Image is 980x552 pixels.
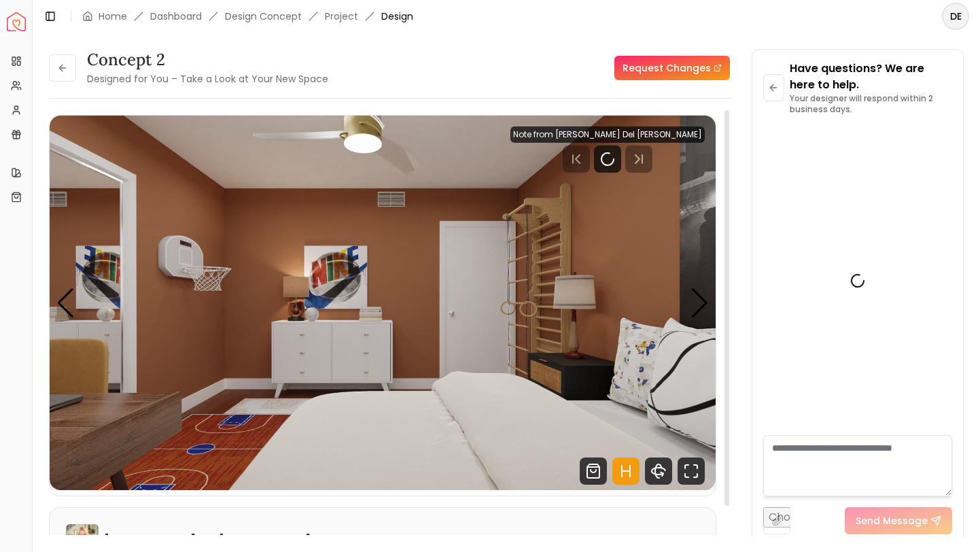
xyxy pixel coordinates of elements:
[87,72,328,86] small: Designed for You – Take a Look at Your New Space
[87,49,328,71] h3: concept 2
[690,288,709,318] div: Next slide
[943,4,968,29] span: DE
[510,126,705,143] div: Note from [PERSON_NAME] Del [PERSON_NAME]
[56,288,75,318] div: Previous slide
[225,10,302,23] li: Design Concept
[678,458,705,485] svg: Fullscreen
[50,116,716,490] div: 1 / 4
[104,532,311,549] h6: [PERSON_NAME] Del [PERSON_NAME]
[381,10,413,23] span: Design
[325,10,358,23] a: Project
[150,10,202,23] a: Dashboard
[82,10,413,23] nav: breadcrumb
[50,116,716,490] div: Carousel
[645,458,672,485] svg: 360 View
[7,12,26,31] img: Spacejoy Logo
[50,116,716,490] img: Design Render 1
[580,458,607,485] svg: Shop Products from this design
[614,56,730,80] a: Request Changes
[942,3,969,30] button: DE
[99,10,127,23] a: Home
[790,61,952,93] p: Have questions? We are here to help.
[612,458,640,485] svg: Hotspots Toggle
[7,12,26,31] a: Spacejoy
[790,93,952,115] p: Your designer will respond within 2 business days.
